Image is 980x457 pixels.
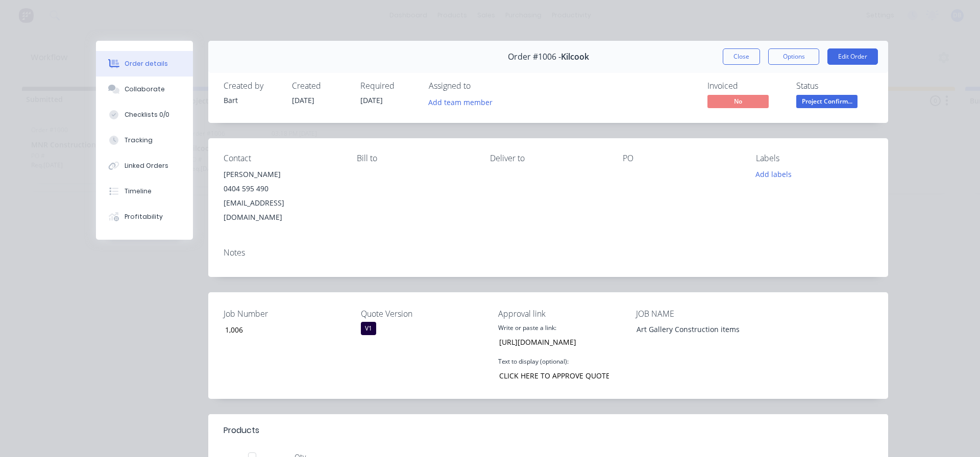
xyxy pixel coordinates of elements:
div: PO [623,154,740,163]
span: [DATE] [292,95,314,105]
input: Enter number... [216,322,351,337]
button: Add labels [750,167,797,181]
div: Invoiced [707,81,784,91]
button: Options [768,48,819,65]
div: Required [360,81,416,91]
button: Order details [96,51,193,77]
label: Write or paste a link: [498,323,556,333]
span: Order #1006 - [508,52,561,62]
button: Close [723,48,760,65]
div: V1 [361,322,376,335]
button: Checklists 0/0 [96,102,193,128]
button: Edit Order [827,48,878,65]
input: https://www.example.com [494,334,615,349]
label: Approval link [498,308,626,320]
button: Project Confirm... [796,95,857,110]
button: Add team member [429,95,498,109]
label: Quote Version [361,308,488,320]
button: Timeline [96,179,193,204]
div: Order details [125,59,168,68]
div: Labels [756,154,873,163]
button: Profitability [96,204,193,230]
div: Collaborate [125,85,165,94]
div: Tracking [125,136,153,145]
div: Profitability [125,212,163,221]
div: Linked Orders [125,161,168,170]
div: Products [224,424,259,437]
div: Timeline [125,187,152,196]
span: No [707,95,769,108]
span: [DATE] [360,95,383,105]
label: Job Number [224,308,351,320]
label: Text to display (optional): [498,357,569,366]
div: Assigned to [429,81,531,91]
div: Status [796,81,873,91]
span: Kilcook [561,52,589,62]
button: Linked Orders [96,153,193,179]
div: [EMAIL_ADDRESS][DOMAIN_NAME] [224,196,340,224]
div: Contact [224,154,340,163]
button: Tracking [96,128,193,153]
div: Created [292,81,348,91]
div: [PERSON_NAME]0404 595 490[EMAIL_ADDRESS][DOMAIN_NAME] [224,167,340,224]
div: [PERSON_NAME] [224,167,340,182]
label: JOB NAME [636,308,764,320]
button: Collaborate [96,77,193,102]
div: Art Gallery Construction items [628,322,756,337]
input: Text [494,368,615,384]
span: Project Confirm... [796,95,857,108]
div: Created by [224,81,280,91]
div: Notes [224,248,873,258]
button: Add team member [423,95,498,109]
div: Checklists 0/0 [125,110,169,119]
div: Bart [224,95,280,106]
div: 0404 595 490 [224,182,340,196]
div: Deliver to [490,154,607,163]
div: Bill to [357,154,474,163]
